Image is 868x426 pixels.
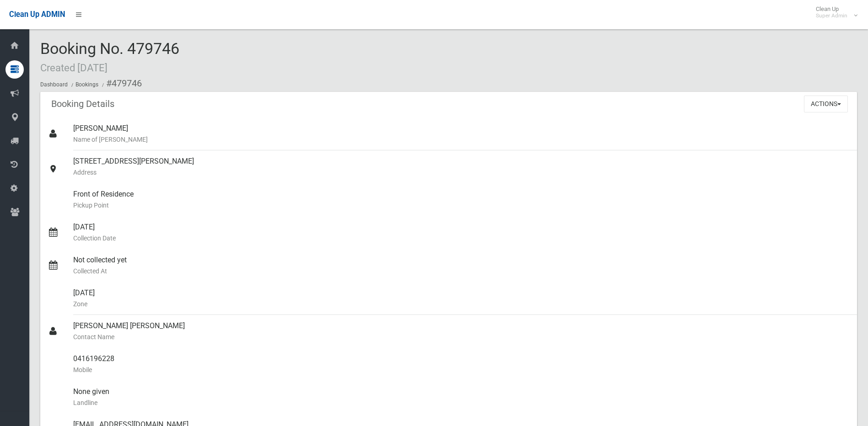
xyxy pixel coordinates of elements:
[40,95,125,113] header: Booking Details
[100,75,142,92] li: #479746
[9,10,65,19] span: Clean Up ADMIN
[73,216,850,249] div: [DATE]
[816,12,847,19] small: Super Admin
[804,96,848,112] button: Actions
[40,39,179,75] span: Booking No. 479746
[73,348,850,381] div: 0416196228
[73,117,850,150] div: [PERSON_NAME]
[73,134,850,145] small: Name of [PERSON_NAME]
[73,183,850,216] div: Front of Residence
[73,315,850,348] div: [PERSON_NAME] [PERSON_NAME]
[73,150,850,183] div: [STREET_ADDRESS][PERSON_NAME]
[73,167,850,178] small: Address
[73,200,850,211] small: Pickup Point
[73,249,850,282] div: Not collected yet
[40,62,108,74] small: Created [DATE]
[811,5,857,19] span: Clean Up
[73,266,850,277] small: Collected At
[73,331,850,342] small: Contact Name
[73,397,850,408] small: Landline
[73,298,850,309] small: Zone
[40,81,68,88] a: Dashboard
[73,364,850,375] small: Mobile
[73,233,850,244] small: Collection Date
[73,381,850,414] div: None given
[73,282,850,315] div: [DATE]
[75,81,98,88] a: Bookings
